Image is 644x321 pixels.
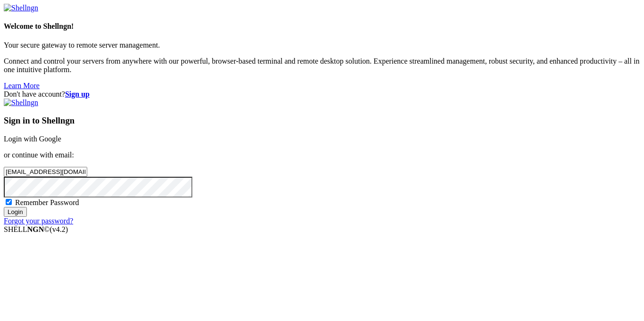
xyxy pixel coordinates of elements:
[4,4,38,12] img: Shellngn
[4,22,640,31] h4: Welcome to Shellngn!
[4,207,27,217] input: Login
[4,225,68,233] span: SHELL ©
[15,198,79,206] span: Remember Password
[4,57,640,74] p: Connect and control your servers from anywhere with our powerful, browser-based terminal and remo...
[50,225,68,233] span: 4.2.0
[4,41,640,49] p: Your secure gateway to remote server management.
[4,217,73,225] a: Forgot your password?
[65,90,90,98] a: Sign up
[6,199,12,205] input: Remember Password
[4,115,640,126] h3: Sign in to Shellngn
[27,225,44,233] b: NGN
[4,90,640,99] div: Don't have account?
[4,151,640,159] p: or continue with email:
[4,82,40,90] a: Learn More
[4,135,61,143] a: Login with Google
[4,167,87,177] input: Email address
[4,99,38,107] img: Shellngn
